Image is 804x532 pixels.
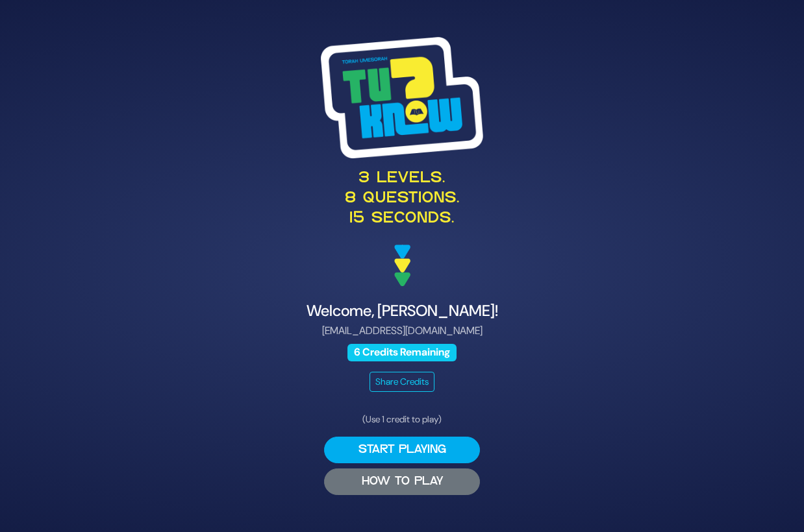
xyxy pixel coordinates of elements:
p: (Use 1 credit to play) [324,413,480,426]
h4: Welcome, [PERSON_NAME]! [85,302,719,320]
button: Start Playing [324,437,480,463]
button: HOW TO PLAY [324,468,480,495]
p: 3 levels. 8 questions. 15 seconds. [85,169,719,230]
span: 6 Credits Remaining [347,344,457,361]
button: Share Credits [370,372,434,392]
img: Tournament Logo [321,37,483,158]
p: [EMAIL_ADDRESS][DOMAIN_NAME] [85,323,719,339]
img: decoration arrows [394,245,410,286]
